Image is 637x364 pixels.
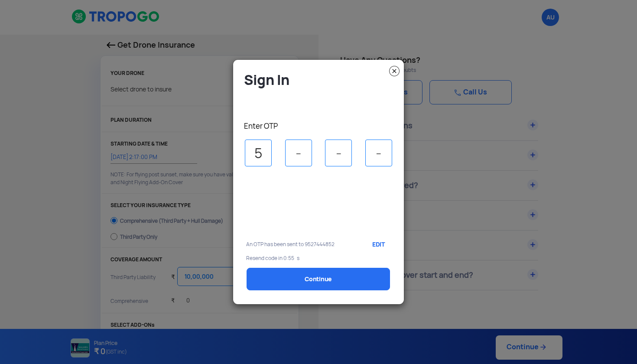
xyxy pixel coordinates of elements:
[246,241,351,247] p: An OTP has been sent to 9527444852
[325,140,352,166] input: -
[245,140,272,166] input: -
[244,71,397,89] h4: Sign In
[247,268,390,290] a: Continue
[389,66,400,76] img: close
[365,140,392,166] input: -
[285,140,312,166] input: -
[364,234,390,255] a: EDIT
[244,121,397,131] p: Enter OTP
[246,255,391,261] p: Resend code in 0:55 s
